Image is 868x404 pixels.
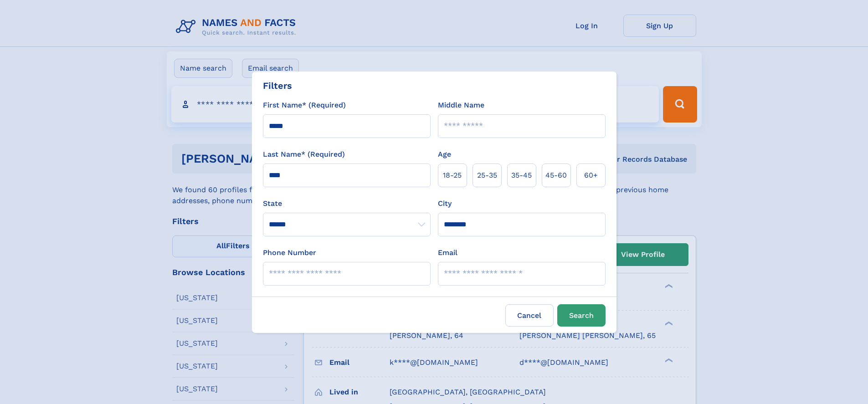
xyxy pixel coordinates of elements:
div: Filters [263,79,292,92]
label: Middle Name [438,100,484,111]
span: 25‑35 [477,170,497,181]
span: 35‑45 [511,170,532,181]
label: Age [438,149,451,160]
label: Last Name* (Required) [263,149,345,160]
label: City [438,198,452,209]
span: 18‑25 [443,170,462,181]
span: 45‑60 [545,170,567,181]
label: Cancel [505,304,554,327]
span: 60+ [584,170,598,181]
label: Email [438,247,457,258]
button: Search [557,304,606,327]
label: State [263,198,431,209]
label: First Name* (Required) [263,100,346,111]
label: Phone Number [263,247,316,258]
